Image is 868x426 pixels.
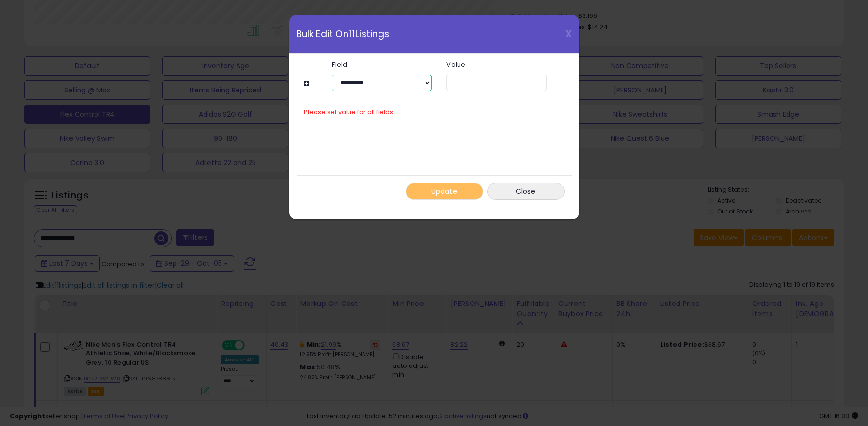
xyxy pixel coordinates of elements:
[487,183,565,200] button: Close
[431,186,457,196] span: Update
[297,30,389,39] span: Bulk Edit On 11 Listings
[304,107,393,117] span: Please set value for all fields
[439,61,553,68] label: Value
[565,27,572,41] span: X
[325,61,439,68] label: Field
